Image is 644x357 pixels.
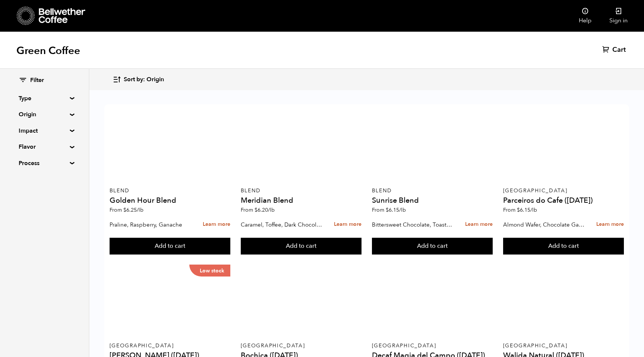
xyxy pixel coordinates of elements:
p: Low stock [189,265,230,277]
button: Add to cart [110,238,231,255]
a: Learn more [334,217,362,233]
button: Add to cart [503,238,624,255]
span: Sort by: Origin [124,76,164,84]
span: From [241,206,275,214]
a: Learn more [596,217,624,233]
p: [GEOGRAPHIC_DATA] [241,343,362,348]
a: Cart [602,45,628,54]
bdi: 6.20 [255,206,275,214]
summary: Impact [19,126,70,135]
bdi: 6.15 [517,206,537,214]
button: Add to cart [372,238,493,255]
h4: Meridian Blend [241,197,362,204]
span: Filter [30,76,44,85]
h1: Green Coffee [16,44,80,57]
span: $ [123,206,126,214]
span: Cart [612,45,626,54]
p: Almond Wafer, Chocolate Ganache, Bing Cherry [503,219,585,230]
bdi: 6.15 [386,206,406,214]
p: [GEOGRAPHIC_DATA] [503,343,624,348]
a: Learn more [203,217,230,233]
p: [GEOGRAPHIC_DATA] [503,188,624,193]
h4: Sunrise Blend [372,197,493,204]
summary: Type [19,94,70,103]
a: Low stock [110,265,231,338]
h4: Golden Hour Blend [110,197,231,204]
a: Learn more [465,217,493,233]
h4: Parceiros do Cafe ([DATE]) [503,197,624,204]
span: From [372,206,406,214]
span: From [110,206,143,214]
span: $ [255,206,258,214]
p: Praline, Raspberry, Ganache [110,219,192,230]
button: Sort by: Origin [113,71,164,88]
summary: Process [19,159,70,168]
p: Blend [241,188,362,193]
span: /lb [530,206,537,214]
span: /lb [268,206,275,214]
span: /lb [399,206,406,214]
summary: Origin [19,110,70,119]
summary: Flavor [19,142,70,151]
span: $ [386,206,389,214]
p: Bittersweet Chocolate, Toasted Marshmallow, Candied Orange, Praline [372,219,454,230]
span: From [503,206,537,214]
p: Caramel, Toffee, Dark Chocolate [241,219,323,230]
p: Blend [372,188,493,193]
span: $ [517,206,520,214]
button: Add to cart [241,238,362,255]
bdi: 6.25 [123,206,143,214]
p: [GEOGRAPHIC_DATA] [110,343,231,348]
span: /lb [137,206,143,214]
p: Blend [110,188,231,193]
p: [GEOGRAPHIC_DATA] [372,343,493,348]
